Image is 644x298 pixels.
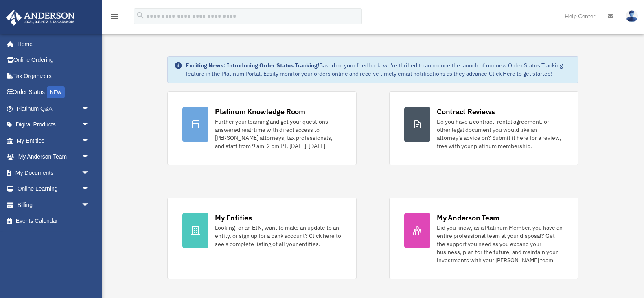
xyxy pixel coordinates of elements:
[6,197,102,213] a: Billingarrow_drop_down
[167,198,357,279] a: My Entities Looking for an EIN, want to make an update to an entity, or sign up for a bank accoun...
[437,117,563,150] div: Do you have a contract, rental agreement, or other legal document you would like an attorney's ad...
[81,100,98,117] span: arrow_drop_down
[186,62,319,69] strong: Exciting News: Introducing Order Status Tracking!
[81,181,98,198] span: arrow_drop_down
[437,107,495,117] div: Contract Reviews
[81,117,98,133] span: arrow_drop_down
[489,70,552,77] a: Click Here to get started!
[186,61,572,78] div: Based on your feedback, we're thrilled to announce the launch of our new Order Status Tracking fe...
[437,213,499,223] div: My Anderson Team
[6,165,102,181] a: My Documentsarrow_drop_down
[136,11,145,20] i: search
[215,224,342,248] div: Looking for an EIN, want to make an update to an entity, or sign up for a bank account? Click her...
[4,10,77,26] img: Anderson Advisors Platinum Portal
[389,198,578,279] a: My Anderson Team Did you know, as a Platinum Member, you have an entire professional team at your...
[215,117,342,150] div: Further your learning and get your questions answered real-time with direct access to [PERSON_NAM...
[110,11,120,21] i: menu
[6,52,102,68] a: Online Ordering
[167,91,357,165] a: Platinum Knowledge Room Further your learning and get your questions answered real-time with dire...
[626,10,638,22] img: User Pic
[6,117,102,133] a: Digital Productsarrow_drop_down
[6,68,102,84] a: Tax Organizers
[389,91,578,165] a: Contract Reviews Do you have a contract, rental agreement, or other legal document you would like...
[215,107,305,117] div: Platinum Knowledge Room
[6,36,98,52] a: Home
[81,133,98,149] span: arrow_drop_down
[6,84,102,101] a: Order StatusNEW
[81,149,98,165] span: arrow_drop_down
[6,181,102,197] a: Online Learningarrow_drop_down
[47,86,65,98] div: NEW
[215,213,252,223] div: My Entities
[437,224,563,264] div: Did you know, as a Platinum Member, you have an entire professional team at your disposal? Get th...
[6,100,102,117] a: Platinum Q&Aarrow_drop_down
[81,165,98,181] span: arrow_drop_down
[6,213,102,229] a: Events Calendar
[6,149,102,165] a: My Anderson Teamarrow_drop_down
[81,197,98,213] span: arrow_drop_down
[110,14,120,21] a: menu
[6,133,102,149] a: My Entitiesarrow_drop_down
